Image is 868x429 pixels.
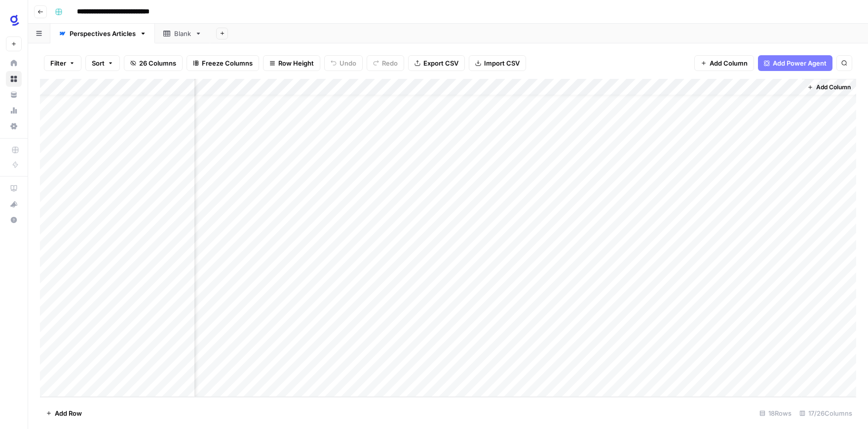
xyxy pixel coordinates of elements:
button: Import CSV [469,55,526,71]
span: Row Height [278,58,314,68]
div: Perspectives Articles [70,29,136,38]
a: Blank [155,24,210,43]
span: Export CSV [423,58,458,68]
button: Row Height [263,55,320,71]
button: Add Column [803,81,855,94]
button: Add Column [694,55,754,71]
button: 26 Columns [124,55,183,71]
span: 26 Columns [139,58,176,68]
span: Undo [340,58,356,68]
span: Add Column [710,58,748,68]
span: Filter [50,58,66,68]
div: 18 Rows [755,405,795,421]
button: Filter [44,55,81,71]
button: What's new? [6,196,22,212]
button: Redo [367,55,404,71]
button: Workspace: Glean SEO Ops [6,8,22,33]
button: Sort [85,55,120,71]
button: Add Row [40,405,88,421]
button: Freeze Columns [187,55,259,71]
a: Browse [6,71,22,87]
a: Perspectives Articles [50,24,155,43]
span: Add Power Agent [773,58,827,68]
span: Add Column [816,83,851,92]
a: Home [6,55,22,71]
span: Import CSV [484,58,520,68]
a: Usage [6,103,22,118]
button: Add Power Agent [758,55,832,71]
a: Your Data [6,87,22,103]
img: Glean SEO Ops Logo [6,11,24,29]
button: Undo [324,55,363,71]
button: Export CSV [408,55,465,71]
span: Add Row [55,408,82,418]
div: What's new? [6,197,21,212]
span: Redo [382,58,398,68]
a: AirOps Academy [6,180,22,196]
div: 17/26 Columns [795,405,856,421]
span: Freeze Columns [202,58,253,68]
span: Sort [92,58,105,68]
button: Help + Support [6,212,22,228]
a: Settings [6,118,22,134]
div: Blank [174,29,191,38]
